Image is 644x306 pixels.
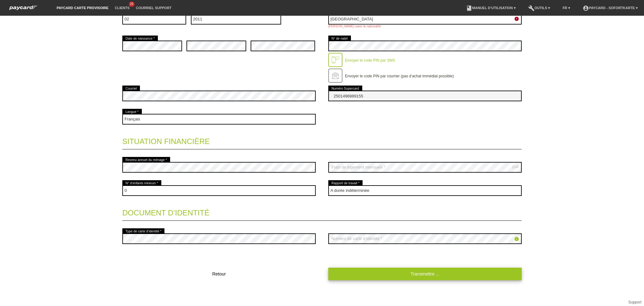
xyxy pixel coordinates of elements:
[583,5,589,11] i: account_circle
[463,6,519,10] a: bookManuel d’utilisation ▾
[559,6,573,10] a: FR ▾
[6,7,41,12] a: paycard Sofortkarte
[328,268,522,280] a: Transmettre ...
[525,6,553,10] a: buildOutils ▾
[6,4,41,11] img: paycard Sofortkarte
[53,6,112,10] a: paycard carte provisoire
[345,58,395,63] label: Envoyer le code PIN par SMS
[129,2,135,7] span: 26
[580,6,641,10] a: account_circlepaycard - Sofortkarte ▾
[345,74,454,78] label: Envoyer le code PIN par courrier (pas d’achat immédiat possible)
[514,237,519,242] a: info
[528,5,535,11] i: build
[514,16,519,21] i: error
[466,5,472,11] i: book
[122,202,522,221] legend: Document d’identité
[112,6,133,10] a: Clients
[212,271,226,276] span: Retour
[512,165,519,169] div: CHF
[122,131,522,149] legend: Situation financière
[514,236,519,242] i: info
[328,25,522,28] div: [PERSON_NAME] saisir la nationalité
[628,300,641,304] a: Support
[133,6,175,10] a: Courriel Support
[122,268,316,280] button: Retour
